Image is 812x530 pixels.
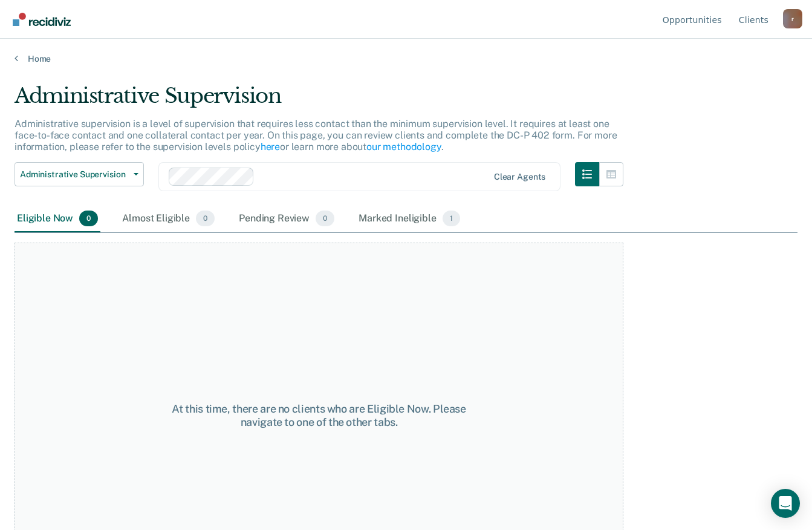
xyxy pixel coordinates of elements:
div: Almost Eligible0 [120,206,217,232]
a: our methodology [366,141,441,152]
button: Administrative Supervision [15,162,144,186]
p: Administrative supervision is a level of supervision that requires less contact than the minimum ... [15,118,617,152]
div: At this time, there are no clients who are Eligible Now. Please navigate to one of the other tabs. [167,402,471,428]
img: Recidiviz [13,13,71,26]
a: Home [15,53,797,64]
div: Open Intercom Messenger [771,489,800,518]
span: 0 [79,211,98,226]
div: r [783,9,802,28]
a: here [261,141,280,152]
div: Clear agents [494,172,545,182]
div: Eligible Now0 [15,206,100,232]
span: 1 [443,211,460,226]
div: Marked Ineligible1 [356,206,463,232]
button: Profile dropdown button [783,9,802,28]
span: 0 [196,211,215,226]
div: Administrative Supervision [15,83,623,118]
span: 0 [316,211,334,226]
div: Pending Review0 [236,206,337,232]
span: Administrative Supervision [20,169,129,180]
